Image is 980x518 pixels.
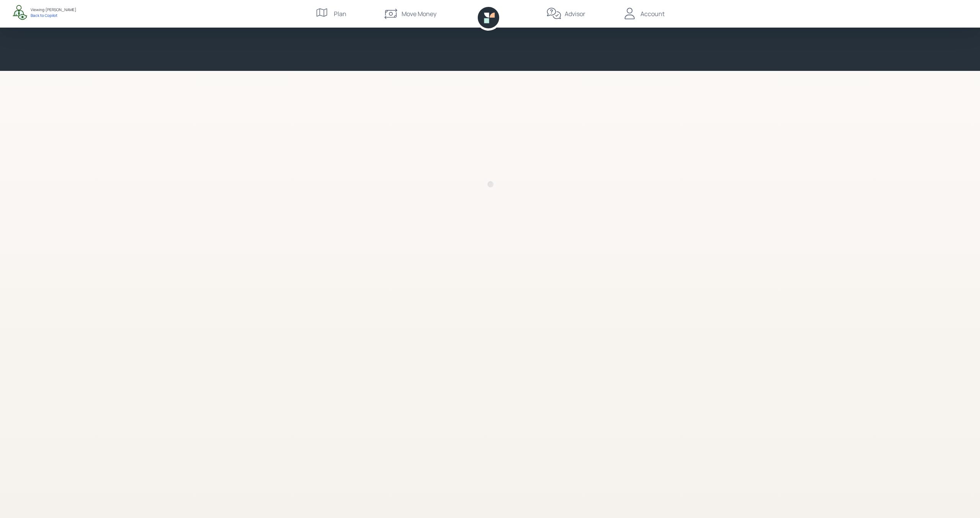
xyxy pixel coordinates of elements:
div: Back to Copilot [31,13,76,18]
div: Viewing: [PERSON_NAME] [31,7,76,13]
div: Plan [334,9,346,18]
div: Advisor [565,9,585,18]
div: Move Money [402,9,436,18]
img: Retirable loading [481,175,499,193]
div: Account [640,9,665,18]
